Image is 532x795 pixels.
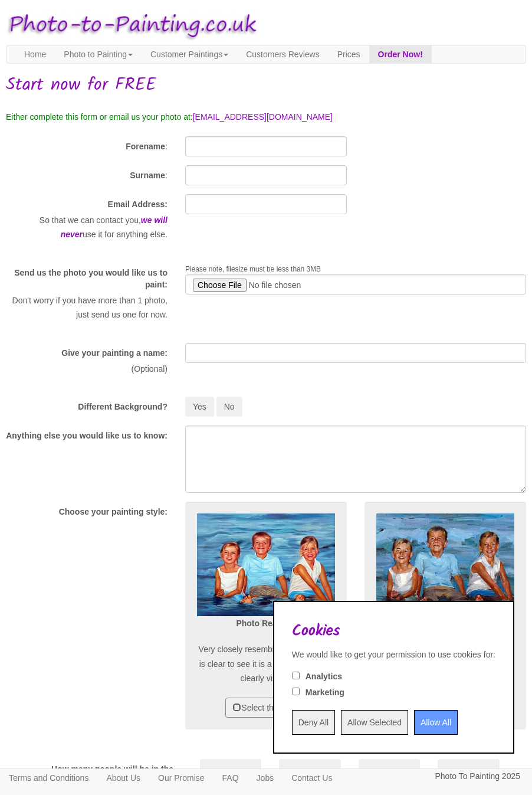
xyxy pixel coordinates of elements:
p: Don't worry if you have more than 1 photo, just send us one for now. [6,293,168,322]
p: So that we can contact you, use it for anything else. [6,213,168,242]
em: we will never [61,215,168,240]
button: 3+ [438,759,499,792]
a: Contact Us [283,769,341,787]
a: Prices [329,45,369,63]
a: Home [15,45,55,63]
label: Send us the photo you would like us to paint: [6,267,168,290]
label: Analytics [306,670,342,682]
label: How many people will be in the painting? [24,763,173,787]
img: Realism [197,513,335,616]
button: Select this style [225,698,306,718]
span: Either complete this form or email us your photo at: [6,112,193,122]
a: Order Now! [369,45,432,63]
a: About Us [97,769,149,787]
a: Customer Paintings [142,45,237,63]
p: (Optional) [6,362,168,377]
h2: Cookies [292,623,495,640]
button: 1 [279,759,340,792]
button: 0 [200,759,261,792]
button: No [216,397,242,417]
label: Anything else you would like us to know: [6,430,168,441]
button: Yes [185,397,214,417]
a: Customers Reviews [237,45,328,63]
h1: Start now for FREE [6,76,526,95]
label: Choose your painting style: [59,506,168,518]
label: Surname [130,169,165,181]
label: Forename [126,140,165,152]
a: [EMAIL_ADDRESS][DOMAIN_NAME] [193,112,333,122]
label: Give your painting a name: [61,347,168,359]
input: Allow Selected [341,710,408,735]
button: 2 [359,759,420,792]
label: Marketing [306,686,344,698]
div: We would like to get your permission to use cookies for: [292,649,495,660]
a: Jobs [248,769,283,787]
img: Impressionist [376,513,514,616]
label: Different Background? [78,401,168,413]
input: Deny All [292,710,335,735]
a: FAQ [214,769,248,787]
p: Very closely resembles the photo but is clear to see it is a painting. Details clearly visible. [197,642,335,686]
a: Our Promise [149,769,214,787]
p: Photo To Painting 2025 [435,769,520,784]
label: Email Address: [108,198,168,210]
span: Please note, filesize must be less than 3MB [185,265,321,273]
a: Photo to Painting [55,45,142,63]
p: Photo Realistic [197,616,335,631]
input: Allow All [414,710,458,735]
